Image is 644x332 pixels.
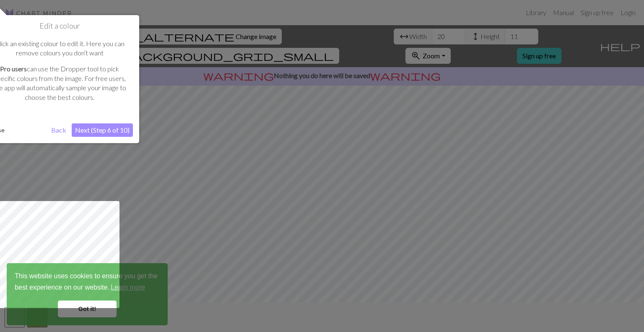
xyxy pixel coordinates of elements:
button: Back [48,123,70,137]
button: Next (Step 6 of 10) [72,123,133,137]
